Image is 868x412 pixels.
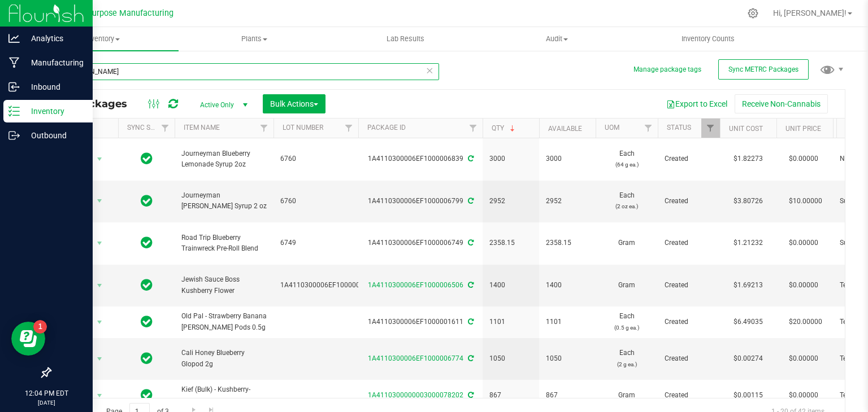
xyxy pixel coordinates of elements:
[633,65,701,74] button: Manage package tags
[785,125,821,133] a: Unit Price
[93,193,107,209] span: select
[602,201,651,212] p: (2 oz ea.)
[546,353,589,364] span: 1050
[367,124,406,132] a: Package ID
[546,154,589,164] span: 3000
[783,235,824,251] span: $0.00000
[181,274,267,296] span: Jewish Sauce Boss Kushberry Flower
[466,318,474,326] span: Sync from Compliance System
[93,388,107,404] span: select
[602,359,651,370] p: (2 g ea.)
[602,190,651,212] span: Each
[602,311,651,332] span: Each
[127,124,171,132] a: Sync Status
[59,98,138,110] span: All Packages
[141,277,153,293] span: In Sync
[57,8,173,18] span: Greater Purpose Manufacturing
[8,81,20,93] inline-svg: Inbound
[783,314,828,330] span: $20.00000
[489,353,532,364] span: 1050
[357,154,484,164] div: 1A4110300006EF1000006839
[8,33,20,44] inline-svg: Analytics
[179,27,330,51] a: Plants
[667,124,691,132] a: Status
[280,238,351,248] span: 6749
[466,391,474,399] span: Sync from Compliance System
[283,124,323,132] a: Lot Number
[93,314,107,330] span: select
[466,155,474,163] span: Sync from Compliance System
[602,280,651,291] span: Gram
[179,34,329,44] span: Plants
[464,119,483,138] a: Filter
[20,56,88,69] p: Manufacturing
[773,8,847,17] span: Hi, [PERSON_NAME]!
[93,351,107,367] span: select
[357,238,484,248] div: 1A4110300006EF1000006749
[181,348,267,369] span: Cali Honey Blueberry Glopod 2g
[141,387,153,403] span: In Sync
[368,354,463,362] a: 1A4110300006EF1000006774
[181,190,267,212] span: Journeyman [PERSON_NAME] Syrup 2 oz
[141,193,153,209] span: In Sync
[426,63,433,78] span: Clear
[263,94,325,113] button: Bulk Actions
[8,106,20,117] inline-svg: Inventory
[5,388,88,398] p: 12:04 PM EDT
[632,27,784,51] a: Inventory Counts
[181,384,267,406] span: Kief (Bulk) - Kushberry-508703
[93,235,107,251] span: select
[481,34,632,44] span: Audit
[330,27,481,51] a: Lab Results
[720,306,776,338] td: $6.49035
[27,34,179,44] span: Inventory
[280,280,376,291] span: 1A4110300006EF1000006506
[93,151,107,167] span: select
[255,119,274,138] a: Filter
[141,235,153,251] span: In Sync
[783,350,824,367] span: $0.00000
[605,124,619,132] a: UOM
[489,280,532,291] span: 1400
[20,80,88,94] p: Inbound
[11,322,45,356] iframe: Resource center
[27,27,179,51] a: Inventory
[20,104,88,118] p: Inventory
[156,119,175,138] a: Filter
[357,317,484,327] div: 1A4110300006EF1000001611
[666,34,750,44] span: Inventory Counts
[665,154,713,164] span: Created
[141,151,153,166] span: In Sync
[718,59,809,80] button: Sync METRC Packages
[720,181,776,223] td: $3.80726
[50,63,439,80] input: Search Package ID, Item Name, SKU, Lot or Part Number...
[466,197,474,205] span: Sync from Compliance System
[371,34,440,44] span: Lab Results
[181,148,267,170] span: Journeyman Blueberry Lemonade Syrup 2oz
[665,353,713,364] span: Created
[665,317,713,327] span: Created
[783,193,828,209] span: $10.00000
[602,322,651,333] p: (0.5 g ea.)
[546,238,589,248] span: 2358.15
[466,281,474,289] span: Sync from Compliance System
[8,57,20,68] inline-svg: Manufacturing
[546,317,589,327] span: 1101
[783,387,824,404] span: $0.00000
[280,196,351,207] span: 6760
[720,338,776,380] td: $0.00274
[368,391,463,399] a: 1A4110300000003000078202
[720,380,776,411] td: $0.00115
[602,348,651,369] span: Each
[5,398,88,407] p: [DATE]
[357,196,484,207] div: 1A4110300006EF1000006799
[701,119,720,138] a: Filter
[735,94,828,113] button: Receive Non-Cannabis
[746,8,760,19] div: Manage settings
[720,265,776,307] td: $1.69213
[8,130,20,141] inline-svg: Outbound
[602,238,651,248] span: Gram
[546,196,589,207] span: 2952
[20,129,88,142] p: Outbound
